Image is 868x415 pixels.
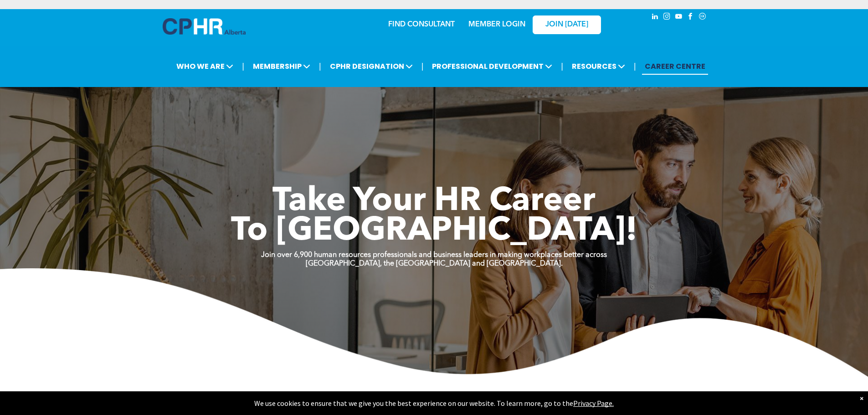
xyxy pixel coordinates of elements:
[272,185,596,218] span: Take Your HR Career
[468,21,525,28] a: MEMBER LOGIN
[533,15,601,34] a: JOIN [DATE]
[429,58,555,75] span: PROFESSIONAL DEVELOPMENT
[327,58,416,75] span: CPHR DESIGNATION
[421,57,424,76] li: |
[231,215,637,248] span: To [GEOGRAPHIC_DATA]!
[686,11,696,24] a: facebook
[250,58,313,75] span: MEMBERSHIP
[573,399,614,408] a: Privacy Page.
[698,11,708,24] a: Social network
[319,57,321,76] li: |
[674,11,684,24] a: youtube
[561,57,563,76] li: |
[662,11,672,24] a: instagram
[388,21,455,28] a: FIND CONSULTANT
[261,251,607,259] strong: Join over 6,900 human resources professionals and business leaders in making workplaces better ac...
[650,11,660,24] a: linkedin
[642,58,708,75] a: CAREER CENTRE
[860,394,863,403] div: Dismiss notification
[569,58,628,75] span: RESOURCES
[174,58,236,75] span: WHO WE ARE
[242,57,244,76] li: |
[634,57,636,76] li: |
[163,18,246,35] img: A blue and white logo for cp alberta
[306,260,563,267] strong: [GEOGRAPHIC_DATA], the [GEOGRAPHIC_DATA] and [GEOGRAPHIC_DATA].
[545,20,588,29] span: JOIN [DATE]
